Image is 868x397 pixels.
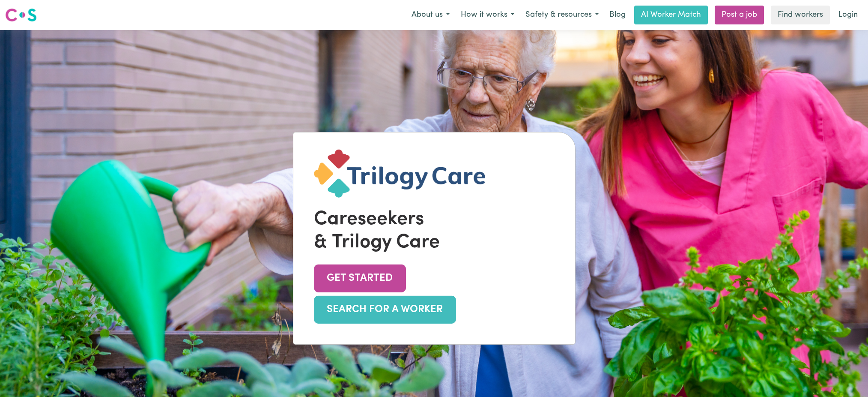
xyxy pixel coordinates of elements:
[5,7,37,23] img: Careseekers logo
[406,6,455,24] button: About us
[715,6,764,24] a: Post a job
[5,5,37,25] a: Careseekers logo
[314,149,485,197] img: Trilogy Logo
[314,264,406,292] a: GET STARTED
[604,6,631,24] a: Blog
[314,296,456,324] a: SEARCH FOR A WORKER
[771,6,830,24] a: Find workers
[314,208,555,254] div: Careseekers & Trilogy Care
[833,6,863,24] a: Login
[455,6,520,24] button: How it works
[520,6,604,24] button: Safety & resources
[634,6,708,24] a: AI Worker Match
